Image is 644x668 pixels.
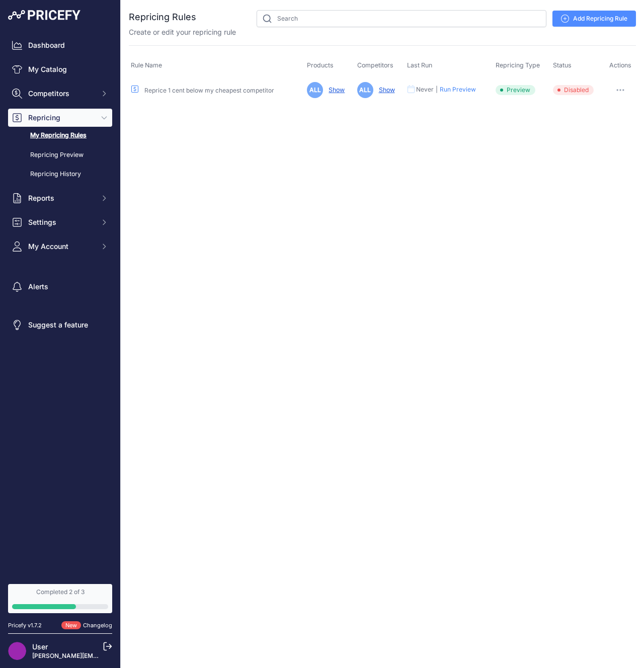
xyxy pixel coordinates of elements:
[28,89,94,99] span: Competitors
[28,241,94,252] span: My Account
[144,87,274,94] a: Reprice 1 cent below my cheapest competitor
[28,193,94,203] span: Reports
[8,109,112,127] button: Repricing
[8,621,42,630] div: Pricefy v1.7.2
[8,60,112,78] a: My Catalog
[8,85,112,103] button: Competitors
[8,165,112,183] a: Repricing History
[28,217,94,227] span: Settings
[325,86,345,94] a: Show
[440,86,476,94] button: Run Preview
[609,61,631,69] span: Actions
[375,86,395,94] a: Show
[8,146,112,164] a: Repricing Preview
[8,127,112,144] a: My Repricing Rules
[552,11,636,27] a: Add Repricing Rule
[496,61,540,69] span: Repricing Type
[12,588,108,596] div: Completed 2 of 3
[8,10,80,20] img: Pricefy Logo
[8,237,112,256] button: My Account
[8,36,112,54] a: Dashboard
[28,113,94,123] span: Repricing
[407,61,432,69] span: Last Run
[553,85,594,95] span: Disabled
[496,85,535,95] span: Preview
[8,189,112,207] button: Reports
[8,316,112,334] a: Suggest a feature
[357,61,393,69] span: Competitors
[129,27,236,37] p: Create or edit your repricing rule
[357,82,373,98] span: ALL
[435,86,439,94] div: |
[257,10,546,27] input: Search
[61,621,81,630] span: New
[307,61,334,69] span: Products
[129,10,196,24] h2: Repricing Rules
[553,61,572,69] span: Status
[307,82,323,98] span: ALL
[131,61,162,69] span: Rule Name
[8,584,112,613] a: Completed 2 of 3
[8,213,112,231] button: Settings
[32,652,187,659] a: [PERSON_NAME][EMAIL_ADDRESS][DOMAIN_NAME]
[32,642,48,651] a: User
[8,278,112,296] a: Alerts
[415,86,435,94] div: Never
[83,622,112,629] a: Changelog
[8,36,112,572] nav: Sidebar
